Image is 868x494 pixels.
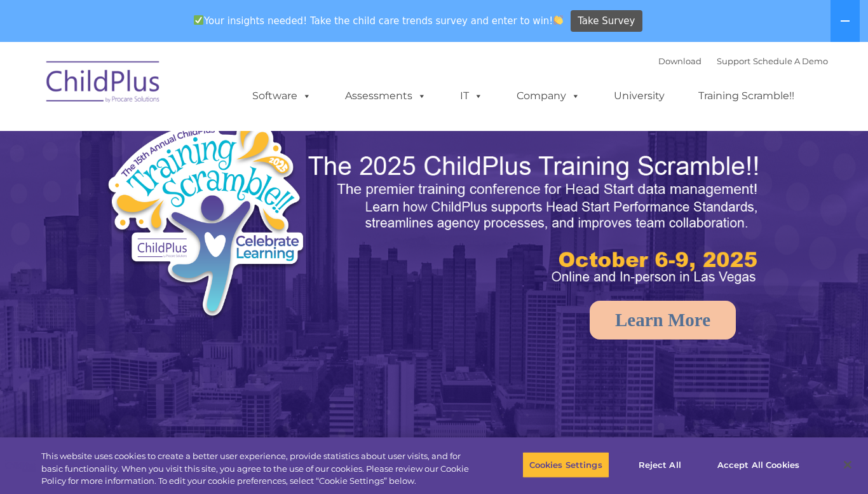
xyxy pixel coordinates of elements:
button: Reject All [620,451,700,478]
span: Your insights needed! Take the child care trends survey and enter to win! [188,8,569,33]
img: 👏 [553,15,563,25]
img: ✅ [194,15,203,25]
span: Phone number [177,136,231,146]
span: Take Survey [578,10,635,32]
a: Learn More [590,301,736,340]
a: Download [658,56,702,66]
img: ChildPlus by Procare Solutions [40,52,167,116]
a: IT [447,83,496,109]
a: Software [240,83,324,109]
button: Close [834,451,862,479]
button: Accept All Cookies [710,451,806,478]
div: This website uses cookies to create a better user experience, provide statistics about user visit... [41,450,477,488]
a: Support [717,56,750,66]
span: Last name [177,84,215,93]
a: Assessments [332,83,439,109]
a: Training Scramble!! [686,83,807,109]
font: | [658,56,828,66]
a: University [601,83,677,109]
a: Company [504,83,593,109]
a: Schedule A Demo [753,56,828,66]
button: Cookies Settings [522,451,609,478]
a: Take Survey [571,10,642,32]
